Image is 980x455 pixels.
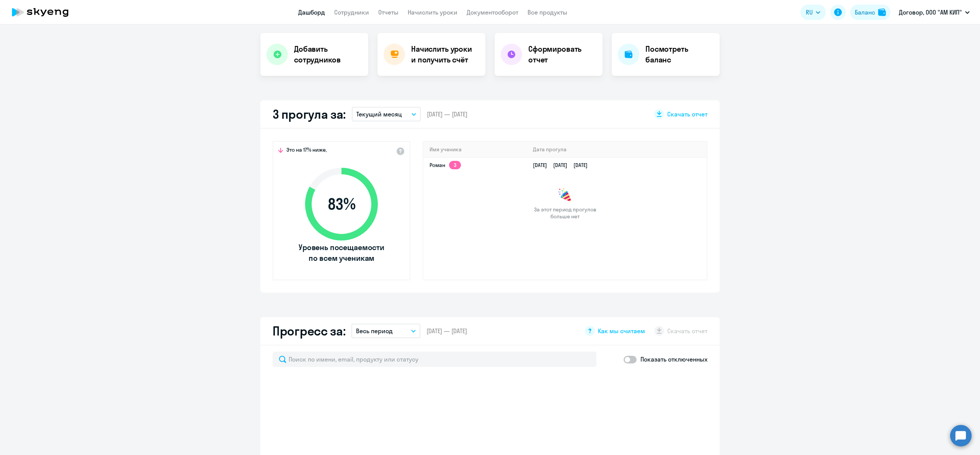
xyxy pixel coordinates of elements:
p: Текущий месяц [356,110,402,119]
a: Дашборд [298,8,325,16]
h2: Прогресс за: [273,323,345,339]
app-skyeng-badge: 3 [449,161,461,169]
a: Начислить уроки [408,8,457,16]
h4: Сформировать отчет [528,44,596,65]
button: Договор, ООО "АМ КИП" [895,3,973,21]
a: Документооборот [467,8,518,16]
h2: 3 прогула за: [273,106,346,122]
h4: Добавить сотрудников [294,44,362,65]
button: Балансbalance [850,5,890,20]
th: Имя ученика [423,142,527,157]
a: [DATE][DATE][DATE] [533,162,594,169]
a: Отчеты [378,8,399,16]
a: Все продукты [528,8,567,16]
p: Показать отключенных [640,355,707,364]
img: balance [878,8,886,16]
span: RU [806,8,813,17]
a: Сотрудники [334,8,369,16]
button: RU [800,5,826,20]
p: Весь период [356,326,393,336]
a: Роман3 [430,162,461,169]
span: Как мы считаем [598,327,645,335]
button: Текущий месяц [352,107,421,121]
span: Уровень посещаемости по всем ученикам [297,242,385,264]
span: Это на 17% ниже, [286,146,327,155]
p: Договор, ООО "АМ КИП" [899,8,962,17]
div: Баланс [855,8,875,17]
span: 83 % [297,195,385,213]
span: [DATE] — [DATE] [427,110,467,118]
span: Скачать отчет [667,110,707,118]
button: Весь период [351,324,420,338]
span: За этот период прогулов больше нет [533,206,597,220]
h4: Начислить уроки и получить счёт [411,44,478,65]
input: Поиск по имени, email, продукту или статусу [273,352,596,367]
h4: Посмотреть баланс [645,44,714,65]
img: congrats [557,188,573,203]
span: [DATE] — [DATE] [426,327,467,335]
th: Дата прогула [527,142,707,157]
